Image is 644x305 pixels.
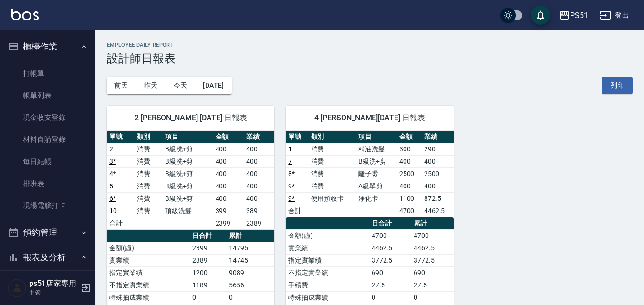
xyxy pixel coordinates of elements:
[286,254,369,266] td: 指定實業績
[596,7,633,24] button: 登出
[4,173,92,195] a: 排班表
[369,266,411,279] td: 690
[107,291,190,304] td: 特殊抽成業績
[286,131,453,217] table: a dense table
[190,266,227,279] td: 1200
[356,131,397,143] th: 項目
[286,266,369,279] td: 不指定實業績
[213,143,244,155] td: 400
[411,291,454,304] td: 0
[422,155,454,167] td: 400
[107,131,274,230] table: a dense table
[135,192,162,205] td: 消費
[4,128,92,150] a: 材料自購登錄
[107,131,135,143] th: 單號
[356,167,397,180] td: 離子燙
[309,131,356,143] th: 類別
[397,192,422,205] td: 1100
[29,279,78,288] h5: ps51店家專用
[163,131,213,143] th: 項目
[369,242,411,254] td: 4462.5
[4,195,92,216] a: 現場電腦打卡
[8,278,27,297] img: Person
[297,113,442,123] span: 4 [PERSON_NAME][DATE] 日報表
[411,242,454,254] td: 4462.5
[244,205,274,217] td: 389
[244,143,274,155] td: 400
[286,205,308,217] td: 合計
[213,131,244,143] th: 金額
[118,113,263,123] span: 2 [PERSON_NAME] [DATE] 日報表
[411,229,454,242] td: 4700
[166,77,196,94] button: 今天
[190,291,227,304] td: 0
[11,9,39,20] img: Logo
[163,205,213,217] td: 頂級洗髮
[397,143,422,155] td: 300
[163,155,213,167] td: B級洗+剪
[309,143,356,155] td: 消費
[4,151,92,173] a: 每日結帳
[397,131,422,143] th: 金額
[190,254,227,266] td: 2389
[288,145,292,153] a: 1
[213,180,244,192] td: 400
[135,167,162,180] td: 消費
[244,180,274,192] td: 400
[369,229,411,242] td: 4700
[163,167,213,180] td: B級洗+剪
[309,167,356,180] td: 消費
[109,182,113,190] a: 5
[195,77,231,94] button: [DATE]
[397,167,422,180] td: 2500
[135,180,162,192] td: 消費
[4,34,92,59] button: 櫃檯作業
[107,42,633,48] h2: Employee Daily Report
[286,279,369,291] td: 手續費
[356,155,397,167] td: B級洗+剪
[29,288,78,297] p: 主管
[109,207,117,215] a: 10
[397,155,422,167] td: 400
[107,279,190,291] td: 不指定實業績
[309,155,356,167] td: 消費
[244,167,274,180] td: 400
[4,245,92,270] button: 報表及分析
[135,131,162,143] th: 類別
[107,266,190,279] td: 指定實業績
[422,180,454,192] td: 400
[4,63,92,85] a: 打帳單
[422,143,454,155] td: 290
[4,220,92,245] button: 預約管理
[422,131,454,143] th: 業績
[227,291,274,304] td: 0
[163,143,213,155] td: B級洗+剪
[136,77,166,94] button: 昨天
[213,217,244,229] td: 2399
[555,6,592,25] button: PS51
[163,180,213,192] td: B級洗+剪
[369,217,411,230] th: 日合計
[422,192,454,205] td: 872.5
[369,254,411,266] td: 3772.5
[190,242,227,254] td: 2399
[411,266,454,279] td: 690
[369,291,411,304] td: 0
[107,77,136,94] button: 前天
[227,279,274,291] td: 5656
[411,254,454,266] td: 3772.5
[602,77,633,94] button: 列印
[163,192,213,205] td: B級洗+剪
[135,205,162,217] td: 消費
[213,192,244,205] td: 400
[570,10,588,21] div: PS51
[531,6,550,25] button: save
[356,180,397,192] td: A級單剪
[227,230,274,242] th: 累計
[422,167,454,180] td: 2500
[107,217,135,229] td: 合計
[244,217,274,229] td: 2389
[309,180,356,192] td: 消費
[244,131,274,143] th: 業績
[109,145,113,153] a: 2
